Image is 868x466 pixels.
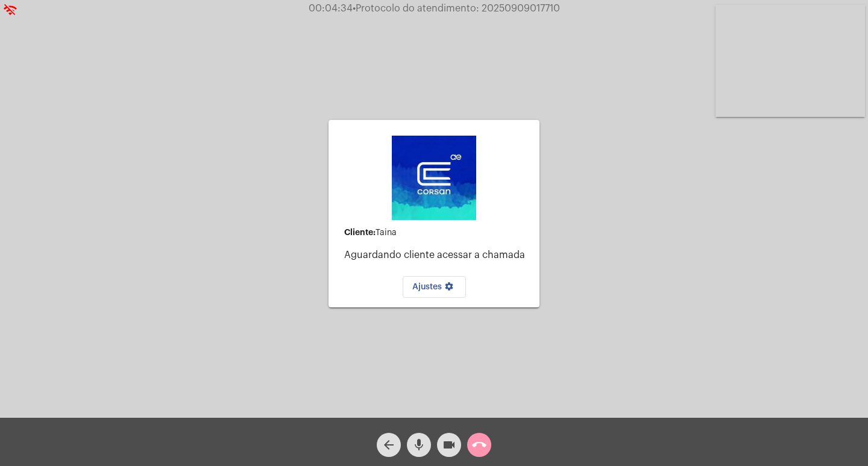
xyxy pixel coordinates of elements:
div: Taina [344,228,530,238]
button: Ajustes [403,276,466,298]
p: Aguardando cliente acessar a chamada [344,250,530,260]
span: • [353,4,356,13]
mat-icon: arrow_back [382,438,396,452]
mat-icon: mic [412,438,426,452]
strong: Cliente: [344,228,376,236]
mat-icon: call_end [472,438,486,452]
span: Protocolo do atendimento: 20250909017710 [353,4,560,13]
mat-icon: videocam [442,438,456,452]
span: Ajustes [412,283,456,291]
span: 00:04:34 [309,4,353,13]
img: d4669ae0-8c07-2337-4f67-34b0df7f5ae4.jpeg [392,136,476,220]
mat-icon: settings [442,282,456,296]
